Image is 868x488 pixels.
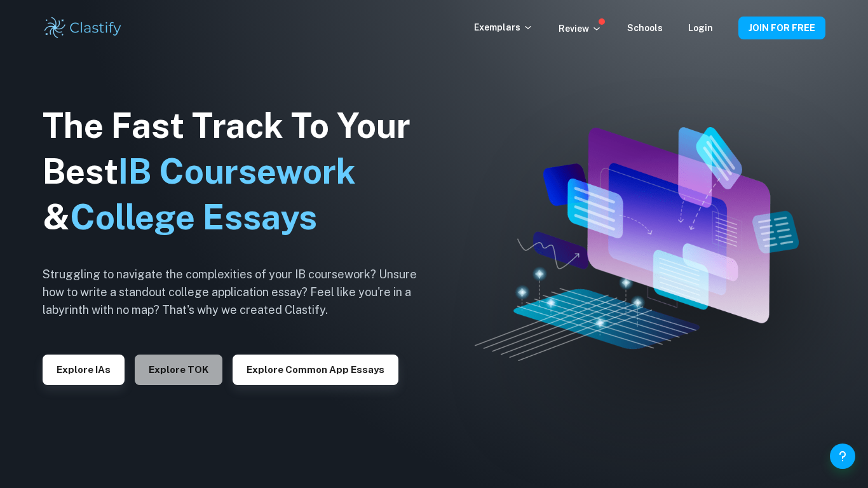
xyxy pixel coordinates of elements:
[830,444,855,469] button: Help and Feedback
[135,355,222,385] button: Explore TOK
[43,15,123,41] img: Clastify logo
[135,363,222,375] a: Explore TOK
[43,363,125,375] a: Explore IAs
[738,17,825,39] button: JOIN FOR FREE
[43,355,125,385] button: Explore IAs
[559,22,602,36] p: Review
[627,23,663,33] a: Schools
[43,266,437,319] h6: Struggling to navigate the complexities of your IB coursework? Unsure how to write a standout col...
[233,355,398,385] button: Explore Common App essays
[118,151,356,191] span: IB Coursework
[43,103,437,240] h1: The Fast Track To Your Best &
[475,127,799,362] img: Clastify hero
[688,23,713,33] a: Login
[70,197,317,237] span: College Essays
[233,363,398,375] a: Explore Common App essays
[474,20,533,34] p: Exemplars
